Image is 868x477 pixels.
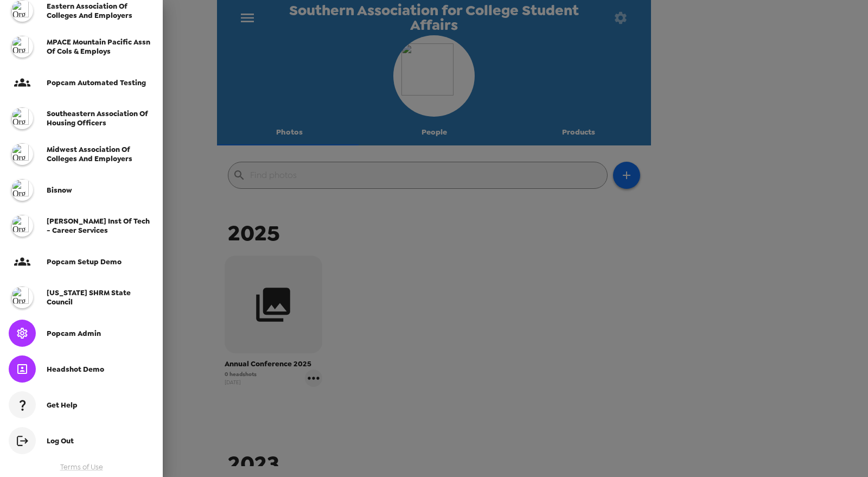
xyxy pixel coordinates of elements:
[11,287,33,308] img: org logo
[60,462,103,472] a: Terms of Use
[47,365,104,374] span: Headshot Demo
[11,179,33,201] img: org logo
[47,78,146,87] span: Popcam Automated Testing
[11,107,33,129] img: org logo
[47,288,131,307] span: [US_STATE] SHRM State Council
[47,2,132,20] span: Eastern Association of Colleges and Employers
[11,215,33,237] img: org logo
[11,36,33,58] img: org logo
[47,217,150,235] span: [PERSON_NAME] Inst of Tech - Career Services
[47,329,101,338] span: Popcam Admin
[47,37,150,56] span: MPACE Mountain Pacific Assn of Cols & Employs
[11,143,33,165] img: org logo
[47,257,122,266] span: Popcam Setup Demo
[47,400,78,410] span: Get Help
[47,436,74,446] span: Log Out
[47,145,132,163] span: Midwest Association of Colleges and Employers
[47,109,148,128] span: Southeastern Association of Housing Officers
[47,186,72,195] span: Bisnow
